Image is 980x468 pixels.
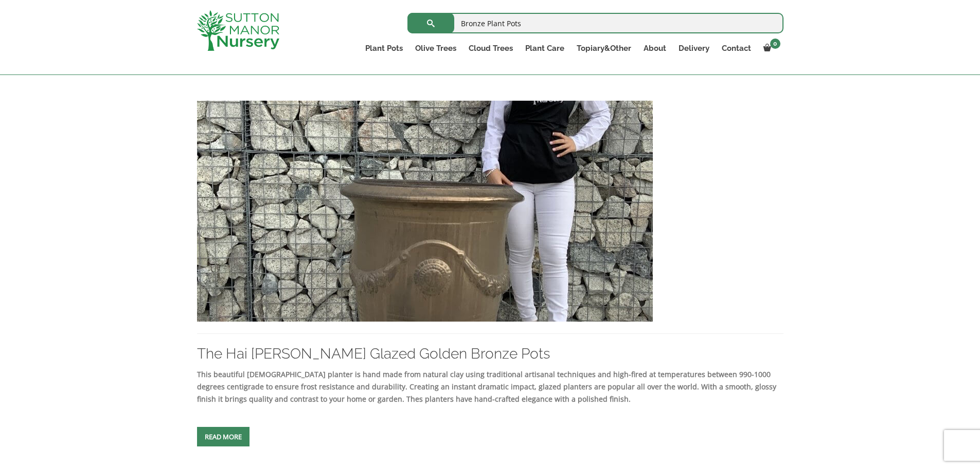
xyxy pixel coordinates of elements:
[197,369,776,404] strong: This beautiful [DEMOGRAPHIC_DATA] planter is hand made from natural clay using traditional artisa...
[571,41,637,55] a: Topiary&Other
[197,427,250,446] a: Read more
[637,41,672,55] a: About
[409,41,462,55] a: Olive Trees
[197,205,653,215] a: The Hai Duong Glazed Golden Bronze Pots
[197,345,550,362] a: The Hai [PERSON_NAME] Glazed Golden Bronze Pots
[519,41,571,55] a: Plant Care
[770,39,780,49] span: 0
[462,41,519,55] a: Cloud Trees
[716,41,757,55] a: Contact
[757,41,783,55] a: 0
[197,10,279,51] img: logo
[359,41,409,55] a: Plant Pots
[407,13,783,33] input: Search...
[672,41,716,55] a: Delivery
[197,101,653,322] img: The Hai Duong Glazed Golden Bronze Pots - 76F182B8 294D 4365 B4D9 8E85AEF5E292 1 105 c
